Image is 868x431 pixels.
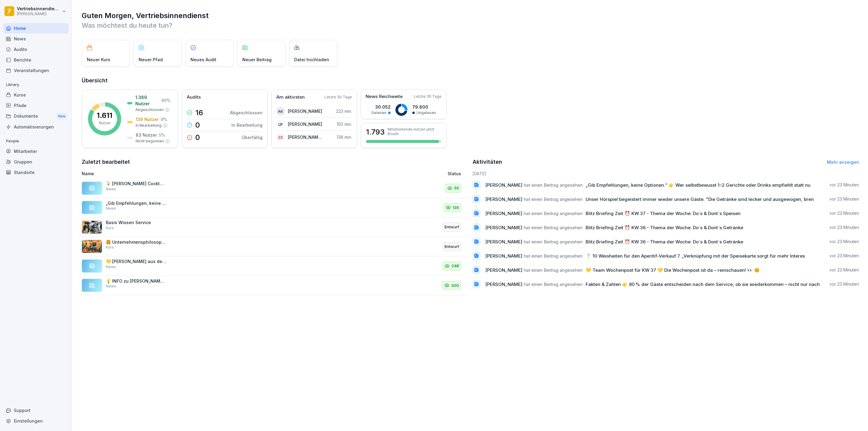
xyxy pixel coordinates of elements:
[17,6,61,11] p: Vertriebsinnendienst
[524,182,583,188] span: hat einen Beitrag angesehen
[106,186,116,192] p: News
[336,108,352,114] p: 223 min.
[195,109,203,116] p: 16
[366,127,385,137] h3: 1.793
[485,281,522,287] span: [PERSON_NAME]
[524,239,583,245] span: hat einen Beitrag angesehen
[161,116,167,122] p: 9 %
[106,201,166,206] p: „Gib Empfehlungen, keine Optionen.“ 👉 Wer selbstbewusst 1–2 Gerichte oder Drinks empfiehlt statt ...
[3,100,69,111] a: Pfade
[829,182,859,188] p: vor 23 Minuten
[276,120,285,128] div: LP
[586,182,810,188] span: „Gib Empfehlungen, keine Optionen.“ 👉 Wer selbstbewusst 1–2 Gerichte oder Drinks empfiehlt statt nu
[3,55,69,65] div: Berichte
[106,284,116,289] p: News
[485,182,522,188] span: [PERSON_NAME]
[3,122,69,132] a: Automatisierungen
[135,94,159,107] p: 1.389 Nutzer
[82,276,468,296] a: 💡 INFO zu [PERSON_NAME] Sommerdeal – denkt für unsere Gäste mit! 💡 Nicht jeder kennt unseren Somm...
[3,416,69,426] a: Einstellungen
[136,123,162,128] p: In Bearbeitung
[3,90,69,100] a: Kurse
[366,93,403,100] p: News Reichweite
[17,12,61,16] p: [PERSON_NAME]
[195,134,200,141] p: 0
[3,157,69,167] a: Gruppen
[99,120,111,126] p: Nutzer
[82,179,468,198] a: 🍹 [PERSON_NAME] Cocktails – keine vorbereiteten [PERSON_NAME] Bitte denkt daran: [PERSON_NAME] un...
[586,196,814,202] span: Unser Hörspiel begeistert immer wieder unsere Gäste. "Die Getränke sind lecker und ausgewogen, bren
[829,253,859,259] p: vor 23 Minuten
[586,281,820,287] span: Fakten & Zahlen 👉 80 % der Gäste entscheiden nach dem Service, ob sie wiederkommen – nicht nur nach
[371,104,391,110] p: 30.052
[3,111,69,122] a: DokumenteNew
[3,136,69,146] p: People
[586,253,805,259] span: 🍸 10 Weisheiten für den Aperitif-Verkauf 7. „Verknüpfung mit der Speisekarte sorgt für mehr Interes
[82,170,330,177] p: Name
[445,224,459,230] p: Entwurf
[412,104,436,110] p: 79.800
[106,278,166,284] p: 💡 INFO zu [PERSON_NAME] Sommerdeal – denkt für unsere Gäste mit! 💡 Nicht jeder kennt unseren Somm...
[3,44,69,55] a: Audits
[417,110,436,116] p: Ungelesen
[3,111,69,122] div: Dokumente
[586,239,743,245] span: Blitz Briefing Zeit ⏰ KW 36 - Thema der Woche: Do´s & Dont´s Getränke
[3,167,69,178] a: Standorte
[454,185,459,191] p: 55
[187,94,201,101] p: Audits
[82,21,859,30] p: Was möchtest du heute tun?
[82,220,102,234] img: q0jl4bd5xju9p4hrjzcacmjx.png
[106,181,166,186] p: 🍹 [PERSON_NAME] Cocktails – keine vorbereiteten [PERSON_NAME] Bitte denkt daran: [PERSON_NAME] un...
[3,33,69,44] a: News
[524,267,583,273] span: hat einen Beitrag angesehen
[288,121,322,127] p: [PERSON_NAME]
[3,80,69,90] p: Library
[586,267,760,273] span: 💛 Team Wochenpost für KW 37 💛 Die Wochenpost ist da – reinschauen! 👀 😊
[524,253,583,259] span: hat einen Beitrag angesehen
[82,11,859,21] h1: Guten Morgen, Vertriebsinnendienst
[325,94,352,100] p: Letzte 30 Tage
[337,134,352,140] p: 138 min.
[195,122,200,129] p: 0
[485,225,522,230] span: [PERSON_NAME]
[135,107,164,113] p: Abgeschlossen
[288,134,322,140] p: [PERSON_NAME] [PERSON_NAME]
[230,109,263,116] p: Abgeschlossen
[586,211,741,216] span: Blitz Briefing Zeit ⏰ KW 37 - Thema der Woche: Do´s & Dont´s Speisen
[106,220,166,225] p: Basis Wissen Service
[3,65,69,76] a: Veranstaltungen
[106,206,116,211] p: News
[82,158,468,166] h2: Zuletzt bearbeitet
[136,132,157,138] p: 83 Nutzer
[87,56,110,63] p: Neuer Kurs
[82,240,102,253] img: piso4cs045sdgh18p3b5ocgn.png
[451,283,459,289] p: 300
[485,239,522,245] span: [PERSON_NAME]
[3,146,69,157] div: Mitarbeiter
[445,244,459,250] p: Entwurf
[371,110,386,116] p: Gelesen
[82,198,468,218] a: „Gib Empfehlungen, keine Optionen.“ 👉 Wer selbstbewusst 1–2 Gerichte oder Drinks empfiehlt statt ...
[242,56,272,63] p: Neuer Beitrag
[524,281,583,287] span: hat einen Beitrag angesehen
[106,245,114,250] p: Kurs
[448,170,461,177] p: Status
[136,138,164,144] p: Nicht begonnen
[82,256,468,276] a: 💛 [PERSON_NAME] aus der Hoheluft 💛 Seit vielen Jahren unterstütz [PERSON_NAME] Team [PERSON_NAME]...
[3,405,69,416] div: Support
[524,211,583,216] span: hat einen Beitrag angesehen
[524,196,583,202] span: hat einen Beitrag angesehen
[82,217,468,237] a: Basis Wissen ServiceKursEntwurf
[485,253,522,259] span: [PERSON_NAME]
[829,239,859,245] p: vor 23 Minuten
[485,267,522,273] span: [PERSON_NAME]
[106,259,166,264] p: 💛 [PERSON_NAME] aus der Hoheluft 💛 Seit vielen Jahren unterstütz [PERSON_NAME] Team [PERSON_NAME]...
[242,134,263,141] p: Überfällig
[829,267,859,273] p: vor 23 Minuten
[106,264,116,270] p: News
